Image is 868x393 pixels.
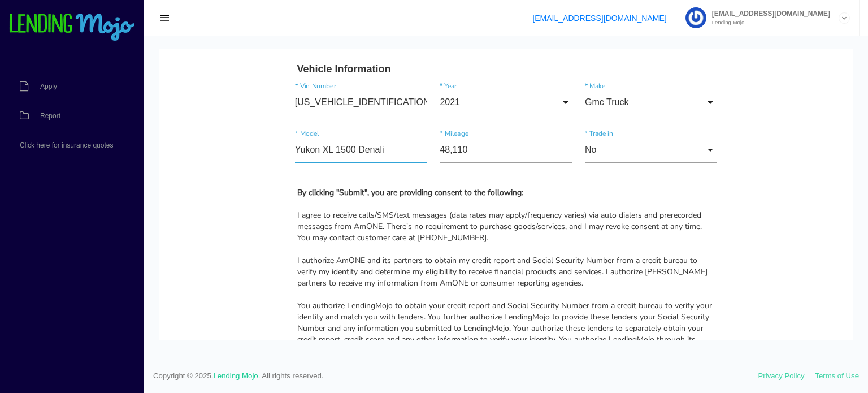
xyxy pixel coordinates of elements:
[138,206,556,240] div: I authorize AmONE and its partners to obtain my credit report and Social Security Number from a c...
[20,142,113,149] span: Click here for insurance quotes
[214,372,258,380] a: Lending Mojo
[758,372,805,380] a: Privacy Policy
[706,10,830,17] span: [EMAIL_ADDRESS][DOMAIN_NAME]
[815,372,859,380] a: Terms of Use
[153,370,758,382] span: Copyright © 2025. . All rights reserved.
[138,251,556,308] div: You authorize LendingMojo to obtain your credit report and Social Security Number from a credit b...
[40,83,57,90] span: Apply
[138,138,364,149] b: By clicking "Submit", you are providing consent to the following:
[532,14,666,23] a: [EMAIL_ADDRESS][DOMAIN_NAME]
[685,7,706,28] img: Profile image
[138,14,556,27] h3: Vehicle Information
[8,14,136,42] img: logo-small.png
[40,113,60,119] span: Report
[706,20,830,25] small: Lending Mojo
[138,161,556,195] div: I agree to receive calls/SMS/text messages (data rates may apply/frequency varies) via auto diale...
